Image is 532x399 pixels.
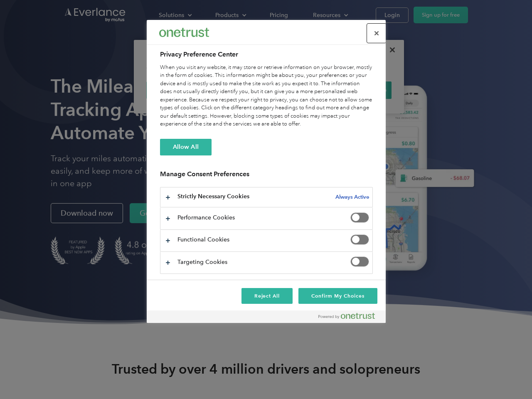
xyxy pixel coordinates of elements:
[160,49,373,59] h2: Privacy Preference Center
[241,288,293,304] button: Reject All
[159,24,209,41] div: Everlance
[160,64,373,128] div: When you visit any website, it may store or retrieve information on your browser, mostly in the f...
[159,28,209,37] img: Everlance
[318,313,382,323] a: Powered by OneTrust Opens in a new Tab
[367,24,386,42] button: Close
[298,288,377,304] button: Confirm My Choices
[318,313,375,319] img: Powered by OneTrust Opens in a new Tab
[160,170,373,183] h3: Manage Consent Preferences
[147,20,386,323] div: Privacy Preference Center
[147,20,386,323] div: Preference center
[160,139,212,155] button: Allow All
